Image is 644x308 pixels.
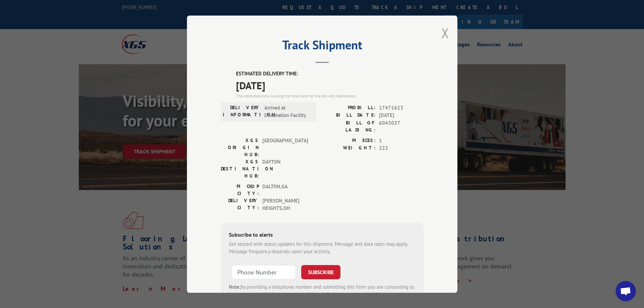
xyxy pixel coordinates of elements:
[223,104,261,119] label: DELIVERY INFORMATION:
[379,104,424,112] span: 17471623
[232,265,296,279] input: Phone Number
[322,119,376,133] label: BILL OF LADING:
[322,104,376,112] label: PROBILL:
[221,137,259,158] label: XGS ORIGIN HUB:
[262,158,308,179] span: DAYTON
[379,137,424,144] span: 1
[221,197,259,212] label: DELIVERY CITY:
[301,265,340,279] button: SUBSCRIBE
[229,283,241,290] strong: Note:
[262,183,308,197] span: DALTON , GA
[322,112,376,119] label: BILL DATE:
[229,283,415,306] div: by providing a telephone number and submitting this form you are consenting to be contacted by SM...
[322,144,376,152] label: WEIGHT:
[229,240,415,255] div: Get texted with status updates for this shipment. Message and data rates may apply. Message frequ...
[221,40,424,53] h2: Track Shipment
[236,93,424,99] div: The estimated time is using the time zone for the delivery destination.
[442,24,449,42] button: Close modal
[262,137,308,158] span: [GEOGRAPHIC_DATA]
[236,77,424,93] span: [DATE]
[264,104,310,119] span: Arrived at Destination Facility
[322,137,376,144] label: PIECES:
[221,158,259,179] label: XGS DESTINATION HUB:
[379,112,424,119] span: [DATE]
[379,119,424,133] span: 6043037
[379,144,424,152] span: 223
[236,70,424,78] label: ESTIMATED DELIVERY TIME:
[262,197,308,212] span: [PERSON_NAME] HEIGHTS , OH
[221,183,259,197] label: PICKUP CITY:
[616,281,636,301] div: Open chat
[229,230,415,240] div: Subscribe to alerts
